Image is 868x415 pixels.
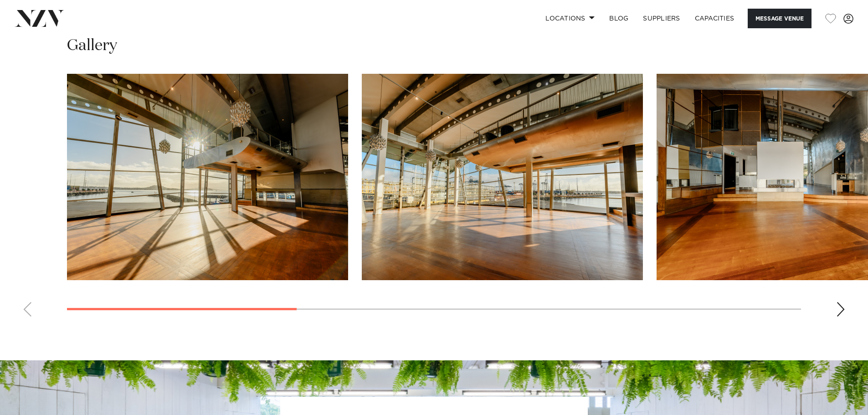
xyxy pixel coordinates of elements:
[538,9,602,28] a: Locations
[67,36,117,56] h2: Gallery
[688,9,742,28] a: Capacities
[67,74,348,280] swiper-slide: 1 / 8
[636,9,687,28] a: SUPPLIERS
[362,74,643,280] swiper-slide: 2 / 8
[602,9,636,28] a: BLOG
[748,9,812,28] button: Message Venue
[15,10,64,26] img: nzv-logo.png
